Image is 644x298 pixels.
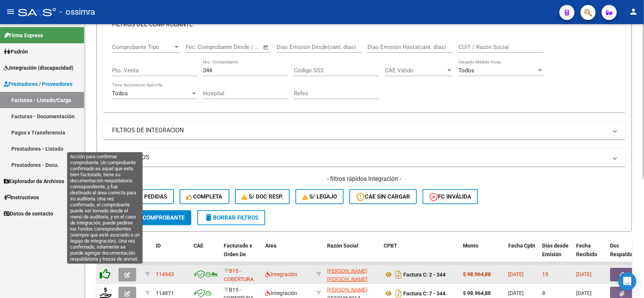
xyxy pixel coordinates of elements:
datatable-header-cell: Area [262,238,313,271]
div: FILTROS DEL COMPROBANTE [103,37,626,112]
span: Todos [112,90,128,97]
span: Area [265,243,277,249]
mat-icon: person [629,7,638,16]
span: Doc Respaldatoria [610,243,644,257]
i: Descargar documento [393,269,403,281]
datatable-header-cell: Fecha Recibido [573,238,607,271]
button: Open calendar [262,43,271,52]
datatable-header-cell: CPBT [381,238,460,271]
span: Integración [265,290,297,296]
button: Borrar Filtros [197,210,265,225]
datatable-header-cell: ID [153,238,191,271]
mat-icon: delete [204,213,213,222]
span: S/ Doc Resp. [242,193,283,200]
span: Datos de contacto [4,209,53,218]
input: Start date [186,44,210,50]
span: Explorador de Archivos [4,177,64,185]
input: End date [217,44,254,50]
button: S/ legajo [295,189,344,204]
span: 114943 [156,271,174,277]
span: CAE SIN CARGAR [356,193,410,200]
mat-icon: search [110,213,119,222]
mat-expansion-panel-header: FILTROS DE INTEGRACION [103,121,626,139]
span: Instructivos [4,193,39,202]
datatable-header-cell: Facturado x Orden De [221,238,262,271]
span: Fecha Recibido [576,243,597,257]
span: Padrón [4,47,28,56]
mat-expansion-panel-header: MAS FILTROS [103,148,626,167]
span: Todos [458,67,474,74]
span: Facturado x Orden De [224,243,252,257]
datatable-header-cell: Fecha Cpbt [505,238,539,271]
strong: $ 98.964,88 [463,290,491,296]
span: CAE [194,243,203,249]
span: [DATE] [508,271,524,277]
span: - ossimra [60,4,95,20]
strong: Factura C: 2 - 344 [403,272,446,278]
span: Firma Express [4,31,43,40]
span: FC Inválida [429,193,471,200]
datatable-header-cell: Monto [460,238,505,271]
datatable-header-cell: CAE [191,238,221,271]
span: Días desde Emisión [542,243,569,257]
strong: $ 98.964,88 [463,271,491,277]
span: Comprobante Tipo [112,44,173,50]
span: ID [156,243,161,249]
span: [PERSON_NAME] [PERSON_NAME] [327,268,367,283]
div: Open Intercom Messenger [618,272,636,290]
span: Completa [186,193,223,200]
mat-panel-title: FILTROS DEL COMPROBANTE [112,20,607,29]
span: Integración (discapacidad) [4,64,74,72]
span: Borrar Filtros [204,214,258,221]
span: [PERSON_NAME] [327,287,367,293]
span: Buscar Comprobante [110,214,184,221]
mat-expansion-panel-header: FILTROS DEL COMPROBANTE [103,12,626,37]
span: [DATE] [576,290,592,296]
span: [DATE] [508,290,524,296]
span: 114871 [156,290,174,296]
span: S/ legajo [302,193,337,200]
span: [DATE] [576,271,592,277]
span: CAE Válido [385,67,446,74]
button: FC Inválida [423,189,478,204]
button: CAE SIN CARGAR [349,189,417,204]
span: Monto [463,243,478,249]
span: Fecha Cpbt [508,243,535,249]
button: Buscar Comprobante [103,210,191,225]
span: 8 [542,290,545,296]
h4: - filtros rápidos Integración - [103,175,626,183]
mat-icon: menu [6,7,15,16]
span: Conf. no pedidas [110,193,167,200]
strong: Factura C: 7 - 344 [403,290,446,296]
datatable-header-cell: Días desde Emisión [539,238,573,271]
button: Conf. no pedidas [103,189,174,204]
mat-panel-title: MAS FILTROS [112,153,607,162]
span: B15 - COBERTURA DE SALUD S.A. [224,268,258,291]
button: Completa [180,189,229,204]
datatable-header-cell: Razón Social [324,238,381,271]
div: 23374983504 [327,267,378,283]
span: Integración [265,271,297,277]
span: 15 [542,271,548,277]
span: Razón Social [327,243,358,249]
span: CPBT [384,243,397,249]
mat-panel-title: FILTROS DE INTEGRACION [112,126,607,134]
span: Prestadores / Proveedores [4,80,72,88]
button: S/ Doc Resp. [235,189,290,204]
